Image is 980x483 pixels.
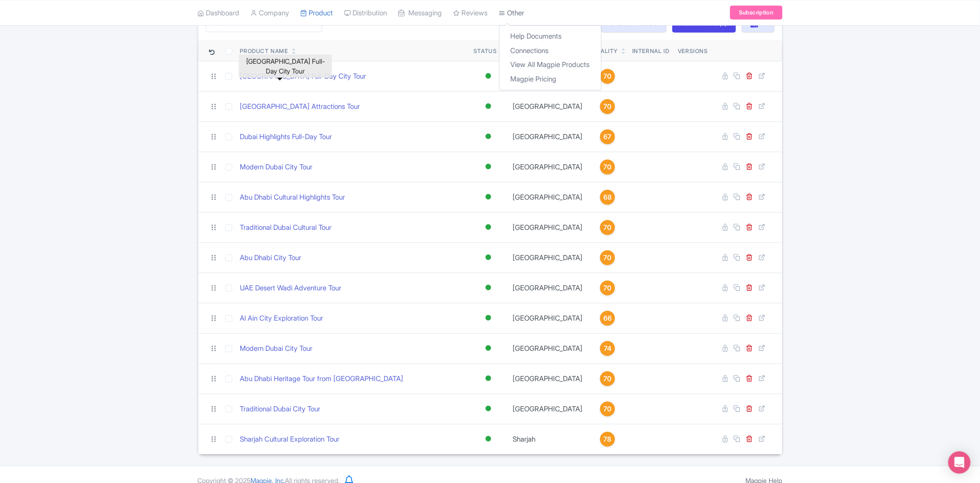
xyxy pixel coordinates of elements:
a: 67 [592,129,623,144]
a: 70 [592,99,623,114]
div: Active [484,69,493,83]
a: Dubai Highlights Full-Day Tour [240,132,332,142]
td: [GEOGRAPHIC_DATA] [507,363,588,394]
div: Active [484,311,493,325]
div: Active [484,432,493,446]
span: 70 [604,374,612,384]
span: 66 [603,313,612,323]
td: [GEOGRAPHIC_DATA] [507,91,588,121]
a: Traditional Dubai Cultural Tour [240,222,332,233]
span: 70 [604,71,612,81]
a: 70 [592,160,623,174]
span: 70 [604,283,612,293]
a: Connections [500,43,601,58]
a: Magpie Pricing [500,72,601,86]
span: 70 [604,404,612,414]
a: 66 [592,311,623,326]
a: Subscription [730,6,782,20]
div: [GEOGRAPHIC_DATA] Full-Day City Tour [239,54,332,78]
td: [GEOGRAPHIC_DATA] [507,212,588,242]
div: Product Name [240,47,288,55]
td: [GEOGRAPHIC_DATA] [507,121,588,152]
span: 70 [604,101,612,112]
td: [GEOGRAPHIC_DATA] [507,394,588,424]
th: Internal ID [628,40,675,61]
td: Sharjah [507,424,588,454]
a: 70 [592,220,623,235]
span: 70 [604,222,612,233]
a: 70 [592,69,623,84]
a: 70 [592,281,623,295]
td: [GEOGRAPHIC_DATA] [507,303,588,333]
td: [GEOGRAPHIC_DATA] [507,182,588,212]
a: 70 [592,371,623,386]
div: Active [484,221,493,234]
span: 68 [603,192,612,202]
td: [GEOGRAPHIC_DATA] [507,333,588,363]
th: Versions [674,40,712,61]
div: Active [484,190,493,204]
div: Quality [592,47,618,55]
span: 78 [604,434,612,444]
a: UAE Desert Wadi Adventure Tour [240,283,342,294]
td: [GEOGRAPHIC_DATA] [507,242,588,273]
a: Al Ain City Exploration Tour [240,313,324,324]
a: Abu Dhabi Cultural Highlights Tour [240,192,345,203]
a: View All Magpie Products [500,58,601,72]
span: 70 [604,253,612,263]
a: Abu Dhabi Heritage Tour from [GEOGRAPHIC_DATA] [240,374,404,384]
div: Active [484,251,493,264]
a: Modern Dubai City Tour [240,162,313,173]
span: 67 [604,132,612,142]
a: Help Documents [500,29,601,44]
div: Status [473,47,497,55]
span: 74 [604,343,611,354]
div: Open Intercom Messenger [948,451,971,474]
a: Traditional Dubai City Tour [240,404,321,415]
a: Modern Dubai City Tour [240,343,313,354]
span: 70 [604,162,612,172]
div: Active [484,160,493,174]
div: Active [484,402,493,416]
a: Sharjah Cultural Exploration Tour [240,434,340,445]
a: 68 [592,190,623,205]
a: [GEOGRAPHIC_DATA] Attractions Tour [240,101,360,112]
a: 70 [592,402,623,416]
div: Active [484,372,493,385]
div: Active [484,281,493,295]
td: [GEOGRAPHIC_DATA] [507,152,588,182]
a: Abu Dhabi City Tour [240,253,302,263]
div: Active [484,130,493,143]
a: 78 [592,432,623,447]
td: [GEOGRAPHIC_DATA] [507,273,588,303]
a: 74 [592,341,623,356]
div: Active [484,100,493,113]
div: Active [484,342,493,355]
a: 70 [592,250,623,265]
